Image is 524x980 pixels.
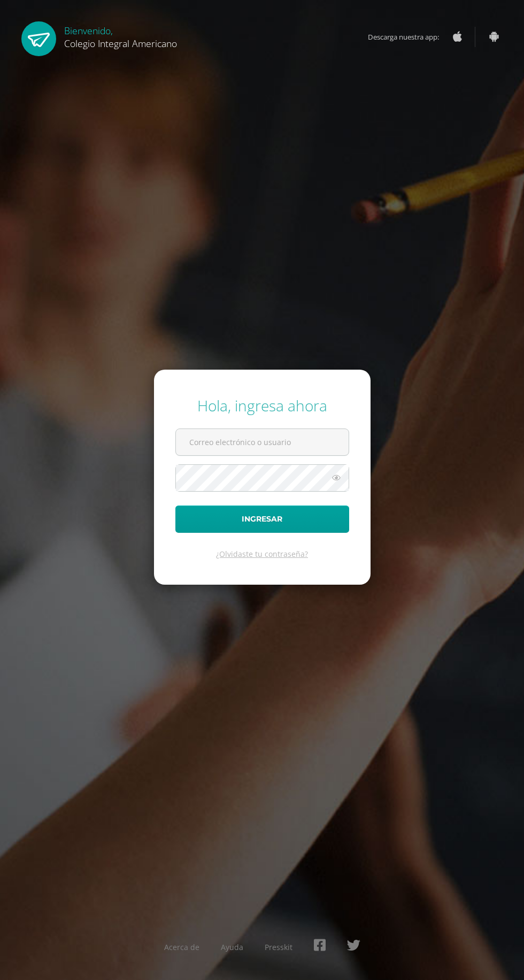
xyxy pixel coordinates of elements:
span: Descarga nuestra app: [368,27,450,47]
a: ¿Olvidaste tu contraseña? [216,549,308,559]
div: Hola, ingresa ahora [175,395,349,416]
input: Correo electrónico o usuario [176,429,349,455]
button: Ingresar [175,506,349,533]
div: Bienvenido, [64,21,177,50]
a: Presskit [265,942,292,952]
span: Colegio Integral Americano [64,37,177,50]
a: Ayuda [221,942,243,952]
a: Acerca de [164,942,199,952]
